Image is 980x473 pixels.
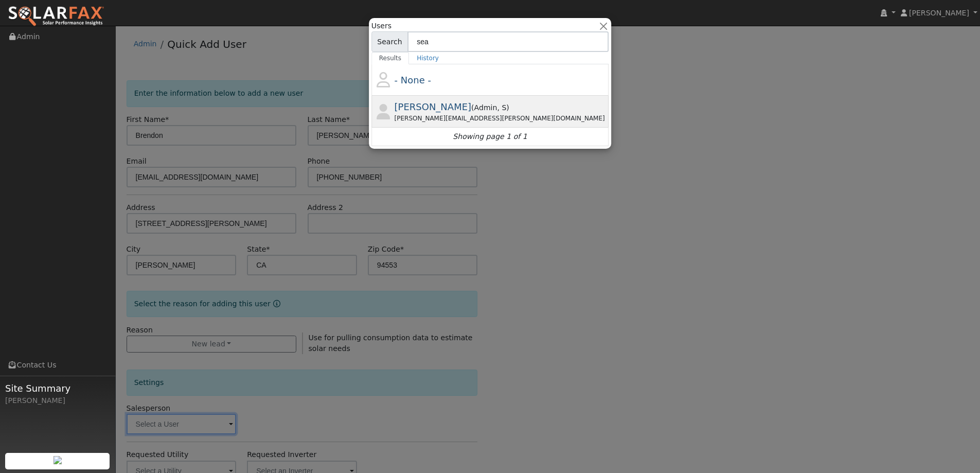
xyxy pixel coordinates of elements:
[54,456,62,464] img: retrieve
[471,103,509,112] span: ( )
[5,395,110,406] div: [PERSON_NAME]
[395,75,431,85] span: - None -
[453,131,527,142] i: Showing page 1 of 1
[395,114,607,123] div: [PERSON_NAME][EMAIL_ADDRESS][PERSON_NAME][DOMAIN_NAME]
[371,52,409,64] a: Results
[371,21,391,31] span: Users
[8,6,104,27] img: SolarFax
[409,52,447,64] a: History
[371,31,408,52] span: Search
[497,103,506,112] span: Salesperson
[909,9,969,17] span: [PERSON_NAME]
[5,381,110,395] span: Site Summary
[474,103,497,112] span: Admin
[395,101,472,112] span: [PERSON_NAME]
